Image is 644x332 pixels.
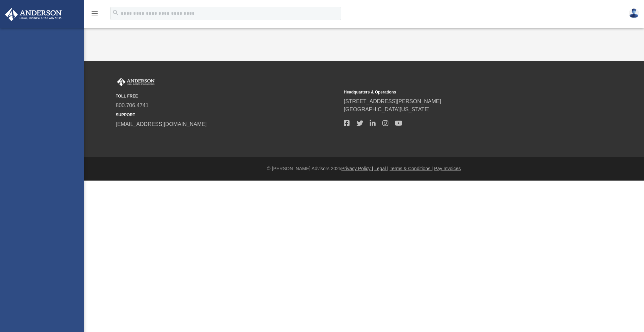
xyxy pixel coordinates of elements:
a: Legal | [374,166,388,171]
img: User Pic [629,8,639,18]
a: menu [91,13,99,17]
small: Headquarters & Operations [344,89,567,95]
div: © [PERSON_NAME] Advisors 2025 [84,165,644,172]
a: Pay Invoices [434,166,461,171]
small: SUPPORT [116,112,339,118]
a: Terms & Conditions | [390,166,433,171]
img: Anderson Advisors Platinum Portal [116,78,156,86]
small: TOLL FREE [116,93,339,99]
a: Privacy Policy | [341,166,373,171]
img: Anderson Advisors Platinum Portal [3,8,64,21]
i: search [112,9,119,16]
i: menu [91,9,99,17]
a: [GEOGRAPHIC_DATA][US_STATE] [344,107,430,112]
a: [EMAIL_ADDRESS][DOMAIN_NAME] [116,121,207,127]
a: 800.706.4741 [116,103,149,108]
a: [STREET_ADDRESS][PERSON_NAME] [344,98,441,104]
